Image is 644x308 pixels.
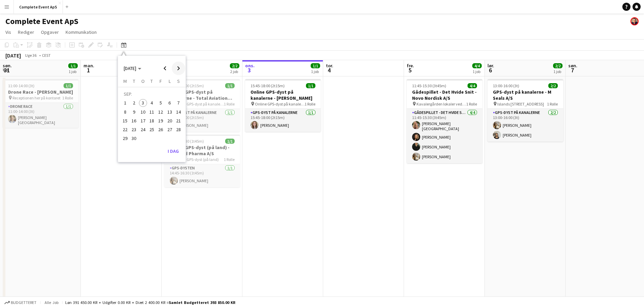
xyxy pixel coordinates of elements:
[225,83,235,88] span: 1/1
[5,52,21,59] div: [DATE]
[65,300,235,305] div: Løn 391 450.00 KR + Udgifter 0.00 KR + Diæt 2 400.00 KR =
[130,135,138,143] span: 30
[548,83,558,88] span: 2/2
[166,108,174,116] span: 13
[121,135,129,143] span: 29
[177,78,180,84] span: S
[311,69,320,74] div: 1 job
[245,89,321,101] h3: Online GPS-dyst på kanalerne - [PERSON_NAME]
[174,108,183,116] button: 14-09-2025
[130,125,138,134] span: 23
[407,79,482,163] app-job-card: 11:45-15:30 (3t45m)4/4Gådespillet - Det Hvide Snit - Novo Nordisk A/S Kavalergården lokaler ved s...
[41,29,59,35] span: Opgaver
[130,108,138,116] span: 9
[553,63,563,68] span: 2/2
[326,63,333,69] span: tor.
[174,125,183,134] span: 28
[164,135,240,187] app-job-card: 14:45-16:30 (1t45m)1/1Online GPS-dyst (på land) - Zealand Pharma A/S Online GPS-dyst (på land)1 R...
[165,98,174,107] button: 06-09-2025
[487,79,563,142] app-job-card: 13:00-16:00 (3t)2/2GPS-dyst på kanalerne - M Seals A/S Islands [STREET_ADDRESS]1 RolleGPS-dyst på...
[255,101,305,106] span: Online GPS-dyst på kanalerne
[174,98,183,107] button: 07-09-2025
[147,98,156,107] button: 04-09-2025
[416,101,466,106] span: Kavalergården lokaler ved siden af slottet
[245,109,321,132] app-card-role: GPS-dyst på kanalerne1/115:45-18:00 (2t15m)[PERSON_NAME]
[164,89,240,101] h3: Online GPS-dyst på kanalerne - Total Aviation Ltd A/S
[22,53,39,58] span: Uge 36
[121,62,144,74] button: Choose month and year
[174,117,183,125] span: 21
[121,117,129,125] span: 15
[3,79,78,128] div: 11:00-14:00 (3t)1/1Drone Race - [PERSON_NAME] Receptionen her på kontoret1 RolleDrone Race1/111:0...
[139,98,147,107] button: 03-09-2025
[160,78,162,84] span: F
[38,28,62,37] a: Opgaver
[245,63,255,69] span: ons.
[493,83,519,88] span: 13:00-16:00 (3t)
[3,28,14,37] a: Vis
[487,109,563,142] app-card-role: GPS-dyst på kanalerne2/213:00-16:00 (3t)[PERSON_NAME][PERSON_NAME]
[224,101,235,106] span: 1 Rolle
[121,125,129,134] span: 22
[311,63,320,68] span: 1/1
[3,63,12,69] span: søn.
[164,79,240,132] div: 09:45-12:00 (2t15m)1/1Online GPS-dyst på kanalerne - Total Aviation Ltd A/S Online GPS-dyst på ka...
[156,125,165,134] button: 26-09-2025
[156,98,165,107] button: 05-09-2025
[251,83,285,88] span: 15:45-18:00 (2t15m)
[14,0,63,14] button: Complete Event ApS
[148,99,156,107] span: 4
[123,78,127,84] span: M
[157,125,165,134] span: 26
[157,108,165,116] span: 12
[5,16,78,26] h1: Complete Event ApS
[121,108,129,116] button: 08-09-2025
[139,125,147,134] span: 24
[407,109,482,163] app-card-role: Gådespillet - Det Hvide Snit4/411:45-15:30 (3t45m)[PERSON_NAME][GEOGRAPHIC_DATA][PERSON_NAME][PER...
[156,108,165,116] button: 12-09-2025
[147,108,156,116] button: 11-09-2025
[148,125,156,134] span: 25
[157,99,165,107] span: 5
[141,78,145,84] span: O
[139,99,147,107] span: 3
[166,99,174,107] span: 6
[121,116,129,125] button: 15-09-2025
[121,134,129,143] button: 29-09-2025
[157,117,165,125] span: 19
[82,66,94,74] span: 1
[174,157,219,162] span: Online GPS-dyst (på land)
[121,90,183,98] td: SEP.
[166,117,174,125] span: 20
[133,78,135,84] span: T
[164,144,240,157] h3: Online GPS-dyst (på land) - Zealand Pharma A/S
[407,89,482,101] h3: Gådespillet - Det Hvide Snit - Novo Nordisk A/S
[129,116,138,125] button: 16-09-2025
[486,66,494,74] span: 6
[8,83,34,88] span: 11:00-14:00 (3t)
[244,66,255,74] span: 3
[553,69,562,74] div: 1 job
[42,53,51,58] div: CEST
[224,157,235,162] span: 1 Rolle
[473,69,481,74] div: 1 job
[158,62,172,75] button: Previous month
[64,83,73,88] span: 1/1
[174,125,183,134] button: 28-09-2025
[230,63,239,68] span: 2/2
[148,117,156,125] span: 18
[165,146,182,157] button: I dag
[468,83,477,88] span: 4/4
[245,79,321,132] app-job-card: 15:45-18:00 (2t15m)1/1Online GPS-dyst på kanalerne - [PERSON_NAME] Online GPS-dyst på kanalerne1 ...
[164,109,240,132] app-card-role: GPS-dyst på kanalerne1/109:45-12:00 (2t15m)[PERSON_NAME]
[156,116,165,125] button: 19-09-2025
[174,108,183,116] span: 14
[3,89,78,95] h3: Drone Race - [PERSON_NAME]
[139,117,147,125] span: 17
[172,62,185,75] button: Next month
[66,29,97,35] span: Kommunikation
[84,63,94,69] span: man.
